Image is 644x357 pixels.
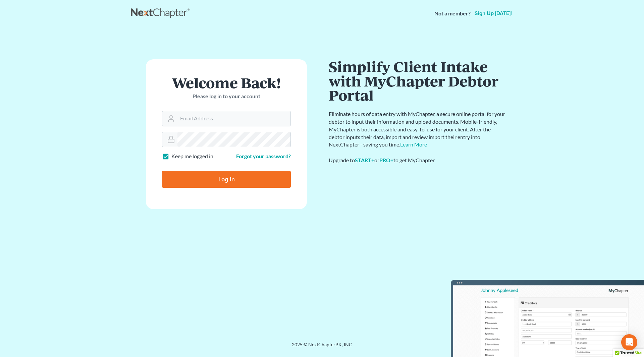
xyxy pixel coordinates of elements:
strong: Not a member? [434,10,471,17]
input: Log In [162,171,291,188]
a: Sign up [DATE]! [473,11,513,16]
a: PRO+ [379,157,393,163]
h1: Welcome Back! [162,75,291,90]
p: Eliminate hours of data entry with MyChapter, a secure online portal for your debtor to input the... [329,110,506,148]
p: Please log in to your account [162,93,291,100]
div: Open Intercom Messenger [621,334,637,350]
a: Learn More [400,141,427,147]
a: Forgot your password? [236,153,291,159]
div: 2025 © NextChapterBK, INC [131,341,513,353]
h1: Simplify Client Intake with MyChapter Debtor Portal [329,59,506,102]
input: Email Address [177,111,290,126]
label: Keep me logged in [171,153,213,160]
a: START+ [355,157,374,163]
div: Upgrade to or to get MyChapter [329,157,506,164]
